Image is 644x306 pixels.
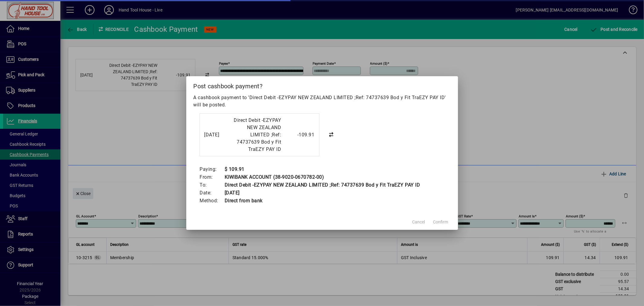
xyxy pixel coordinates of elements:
[224,189,420,197] td: [DATE]
[186,76,458,94] h2: Post cashbook payment?
[224,181,420,189] td: Direct Debit -EZYPAY NEW ZEALAND LIMITED ;Ref: 74737639 Bod y Fit TraEZY PAY ID
[200,197,225,205] td: Method:
[200,181,225,189] td: To:
[224,197,420,205] td: Direct from bank
[200,173,225,181] td: From:
[234,117,281,152] span: Direct Debit -EZYPAY NEW ZEALAND LIMITED ;Ref: 74737639 Bod y Fit TraEZY PAY ID
[194,94,451,109] p: A cashbook payment to 'Direct Debit -EZYPAY NEW ZEALAND LIMITED ;Ref: 74737639 Bod y Fit TraEZY P...
[284,131,315,138] div: -109.91
[204,131,229,138] div: [DATE]
[200,165,225,173] td: Paying:
[200,189,225,197] td: Date:
[224,173,420,181] td: KIWIBANK ACCOUNT (38-9020-0670782-00)
[224,165,420,173] td: $ 109.91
